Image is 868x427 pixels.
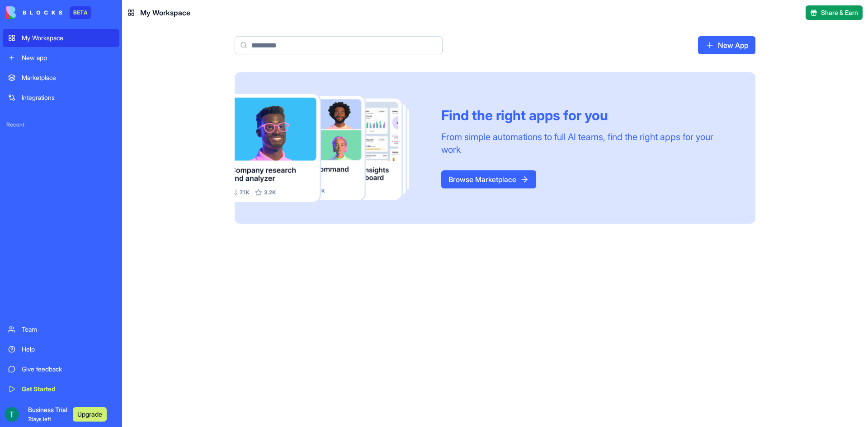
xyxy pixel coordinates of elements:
a: Marketplace [3,69,119,87]
a: New App [698,36,755,54]
a: New app [3,49,119,67]
div: Find the right apps for you [441,107,734,123]
img: ACg8ocKfo03SqAaaUmhWsP3zgqTY_zF6_B88NZdJK31oJF4g9VlS-Q=s96-c [5,407,19,422]
span: My Workspace [140,7,190,18]
div: BETA [70,6,91,19]
div: From simple automations to full AI teams, find the right apps for your work [441,131,734,156]
a: Help [3,340,119,358]
span: Share & Earn [821,8,858,17]
a: Get Started [3,380,119,398]
a: Team [3,320,119,338]
div: Marketplace [22,73,114,82]
div: Give feedback [22,365,114,374]
a: BETA [6,6,91,19]
a: Give feedback [3,360,119,378]
img: logo [6,6,62,19]
div: Help [22,345,114,354]
div: Get Started [22,385,114,394]
span: Business Trial [28,405,67,423]
button: Share & Earn [806,5,863,20]
a: Integrations [3,89,119,107]
button: Upgrade [73,407,107,422]
a: Browse Marketplace [441,170,536,188]
span: 7 days left [28,416,51,422]
a: My Workspace [3,29,119,47]
div: New app [22,53,114,62]
div: Team [22,325,114,334]
div: My Workspace [22,33,114,42]
div: Integrations [22,93,114,102]
img: Frame_181_egmpey.png [235,94,427,202]
span: Recent [3,121,119,128]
